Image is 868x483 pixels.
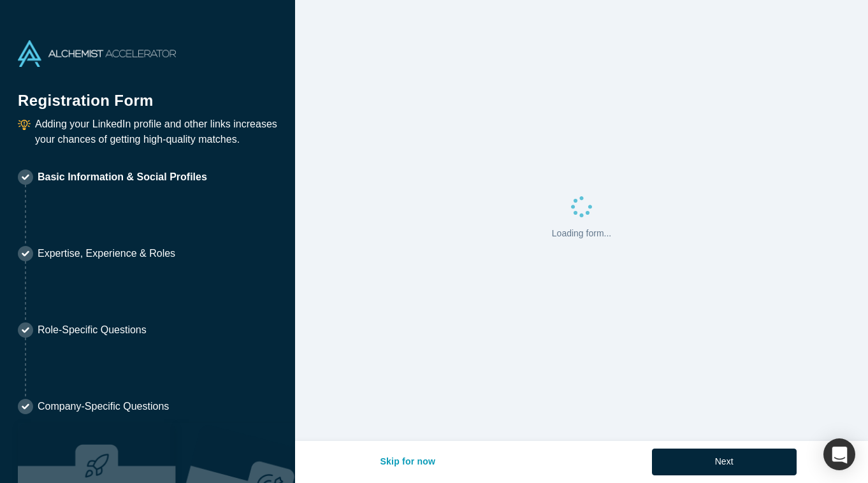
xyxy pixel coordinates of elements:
p: Expertise, Experience & Roles [38,246,175,261]
p: Company-Specific Questions [38,399,169,414]
p: Loading form... [552,227,611,240]
p: Adding your LinkedIn profile and other links increases your chances of getting high-quality matches. [35,117,277,147]
img: Alchemist Accelerator Logo [18,40,176,67]
p: Role-Specific Questions [38,322,147,338]
button: Next [652,449,797,475]
h1: Registration Form [18,76,277,112]
button: Skip for now [367,449,449,475]
p: Basic Information & Social Profiles [38,169,207,185]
